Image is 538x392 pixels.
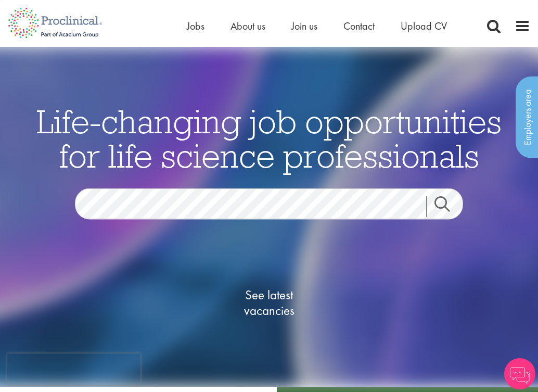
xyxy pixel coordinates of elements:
iframe: reCAPTCHA [7,353,140,385]
span: See latest vacancies [217,287,321,319]
a: Job search submit button [426,196,471,217]
a: About us [230,19,265,33]
img: Chatbot [504,358,535,389]
a: Contact [343,19,375,33]
span: Life-changing job opportunities for life science professionals [36,100,502,176]
a: See latestvacancies [217,246,321,360]
a: Join us [291,19,317,33]
a: Jobs [187,19,204,33]
a: Upload CV [401,19,447,33]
